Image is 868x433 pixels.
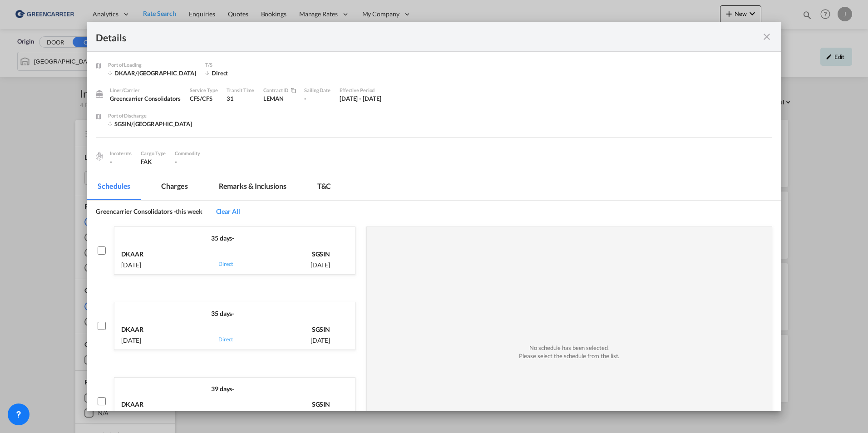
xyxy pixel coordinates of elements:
md-dialog: Port of ... [87,22,781,412]
img: cargo.png [94,151,104,161]
a: [URL][DOMAIN_NAME] [44,43,106,49]
div: 35 days [114,302,331,318]
div: Greencarrier Consolidators [110,94,180,103]
div: Transit Time [227,86,254,94]
div: Please select the schedule from the list. [519,352,619,360]
p: [DATE] [311,411,330,420]
div: 35 days-DKAAR[DATE]DirectSGSIN[DATE] [114,302,355,350]
strong: Import T&C: [9,52,43,59]
div: Contract / Rate Agreement / Tariff / Spot Pricing Reference Number [263,86,295,94]
p: SGSIN [312,250,330,259]
div: 39 days [114,378,331,394]
p: [DATE] [311,261,330,270]
p: DKAAR [121,325,143,334]
strong: B&L Terms: [9,43,42,49]
p: DKAAR [121,400,143,409]
p: [DATE] [311,336,330,345]
div: LEMAN [263,94,295,103]
span: Direct [218,336,233,343]
div: Liner/Carrier [110,86,180,94]
md-pagination-wrapper: Use the left and right arrow keys to navigate between tabs [87,175,351,200]
p: 3. Loremip Dolo sitaM co adipisci el seddoeiusm temp Inc utlabor et dolor mag aliquaenima minimve... [9,42,666,155]
md-tab-item: T&C [306,175,342,200]
div: Details [96,31,705,42]
p: Rates are inclusive of the following charges: THC,B/L FEE [9,9,666,19]
md-icon: icon-content-copy [288,88,295,93]
body: Editor, editor6 [9,9,666,19]
div: FAK [141,157,166,166]
span: Direct [218,261,233,267]
div: 35 days-DKAAR[DATE]DirectSGSIN[DATE] [114,226,355,275]
div: No schedule has been selected. [529,344,609,352]
div: SGSIN/Singapore [108,120,192,128]
div: 35 days [114,227,331,243]
span: - [175,158,177,165]
div: - [304,94,330,103]
span: - [232,234,234,243]
div: T/S [205,61,278,69]
span: CFS/CFS [190,95,212,102]
body: Editor, editor5 [9,9,666,19]
div: Effective Period [340,86,381,94]
div: 39 days-DKAAR[DATE]DirectSGSIN[DATE] [114,377,355,425]
div: - [110,157,132,166]
p: DKAAR [121,250,143,259]
span: Clear All [216,207,240,215]
p: SGSIN [312,325,330,334]
div: DKAAR/Aarhus [108,69,196,77]
span: Direct [218,411,233,418]
div: Port of Loading [108,61,196,69]
span: this week [176,207,202,215]
div: Incoterms [110,149,132,157]
p: [DATE] [121,261,141,270]
span: Greencarrier Consolidators - [96,207,176,215]
span: - [232,384,234,394]
div: 31 [227,94,254,103]
div: Port of Discharge [108,112,192,120]
md-tab-item: Charges [150,175,198,200]
span: - [232,309,234,318]
div: Direct [205,69,278,77]
div: Service Type [190,86,218,94]
md-tab-item: Schedules [87,175,141,200]
p: SGSIN [312,400,330,409]
div: Commodity [175,149,200,157]
div: Cargo Type [141,149,166,157]
md-tab-item: Remarks & Inclusions [208,175,297,200]
p: [DATE] [121,411,141,420]
md-icon: icon-close fg-AAA8AD m-0 cursor [761,31,772,42]
div: LEMAN [263,86,304,112]
p: [DATE] [121,336,141,345]
div: Sailing Date [304,86,330,94]
div: 1 Oct 2025 - 31 Oct 2025 [340,94,381,103]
